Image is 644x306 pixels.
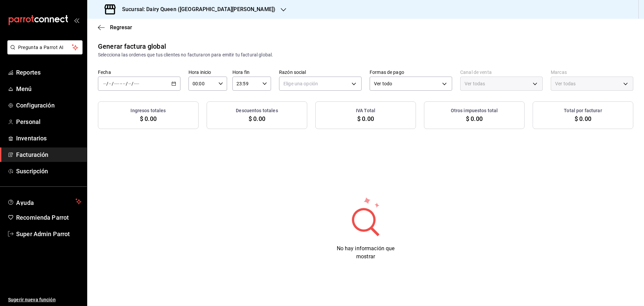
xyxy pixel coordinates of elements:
[575,114,591,123] span: $ 0.00
[16,167,82,176] span: Suscripción
[140,114,157,123] span: $ 0.00
[120,81,122,86] span: -
[249,114,265,123] span: $ 0.00
[130,107,166,114] h3: Ingresos totales
[460,70,543,75] label: Canal de venta
[114,81,120,86] input: ----
[236,107,278,114] h3: Descuentos totales
[451,107,498,114] h3: Otros impuestos total
[117,5,275,13] h3: Sucursal: Dairy Queen ([GEOGRAPHIC_DATA][PERSON_NAME])
[126,81,128,86] span: /
[16,84,82,93] span: Menú
[16,117,82,126] span: Personal
[108,81,112,86] input: --
[16,229,82,238] span: Super Admin Parrot
[103,81,106,86] input: --
[7,40,83,54] button: Pregunta a Parrot AI
[189,70,227,75] label: Hora inicio
[16,213,82,222] span: Recomienda Parrot
[128,81,131,86] input: --
[8,296,82,303] span: Sugerir nueva función
[131,81,133,86] span: /
[279,77,362,91] div: Elige una opción
[466,114,483,123] span: $ 0.00
[551,70,633,75] label: Marcas
[356,107,375,114] h3: IVA Total
[16,134,82,143] span: Inventarios
[16,68,82,77] span: Reportes
[74,17,79,23] button: open_drawer_menu
[555,80,576,87] span: Ver todas
[370,77,452,91] div: Ver todo
[98,41,166,51] div: Generar factura global
[110,24,132,31] span: Regresar
[279,70,362,75] label: Razón social
[112,81,114,86] span: /
[337,245,395,260] span: No hay información que mostrar
[98,70,180,75] label: Fecha
[122,81,126,86] input: --
[5,49,83,56] a: Pregunta a Parrot AI
[98,51,633,58] div: Selecciona las ordenes que tus clientes no facturaron para emitir tu factural global.
[232,70,271,75] label: Hora fin
[133,81,140,86] input: ----
[16,101,82,110] span: Configuración
[465,80,485,87] span: Ver todas
[18,44,72,51] span: Pregunta a Parrot AI
[16,198,73,206] span: Ayuda
[106,81,108,86] span: /
[370,70,452,75] label: Formas de pago
[16,150,82,159] span: Facturación
[357,114,374,123] span: $ 0.00
[98,24,132,31] button: Regresar
[564,107,602,114] h3: Total por facturar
